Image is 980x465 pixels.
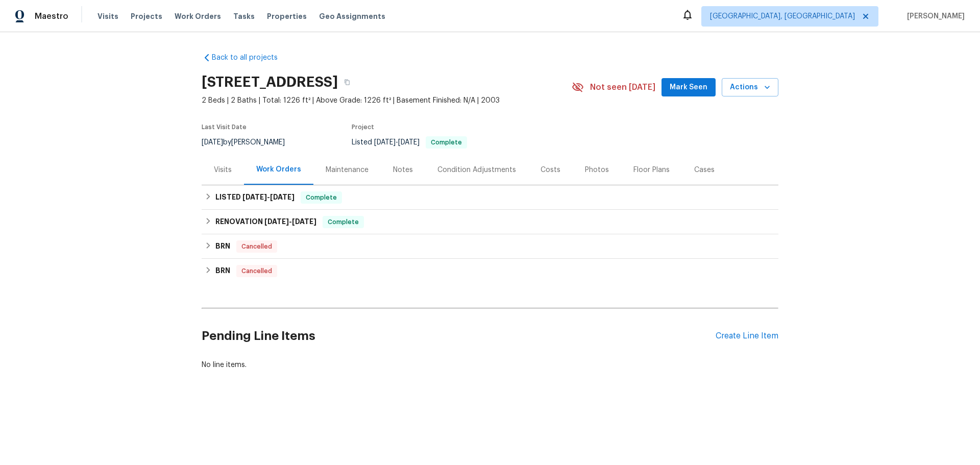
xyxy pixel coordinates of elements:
span: Complete [427,139,466,145]
div: BRN Cancelled [202,234,778,259]
div: Create Line Item [716,331,778,341]
h2: [STREET_ADDRESS] [202,77,338,87]
h6: LISTED [215,191,295,204]
span: Project [352,124,374,130]
button: Actions [722,78,778,97]
div: Notes [393,165,413,175]
div: Work Orders [256,164,301,175]
div: Condition Adjustments [437,165,516,175]
h2: Pending Line Items [202,312,716,360]
h6: RENOVATION [215,216,316,228]
span: Tasks [233,13,255,20]
button: Copy Address [338,73,356,91]
span: [DATE] [292,218,316,225]
span: [DATE] [242,193,267,201]
span: Cancelled [237,266,276,276]
span: Maestro [35,11,68,21]
button: Mark Seen [661,78,716,97]
span: [PERSON_NAME] [903,11,965,21]
div: Costs [541,165,560,175]
span: - [242,193,295,201]
span: Work Orders [175,11,221,21]
span: Geo Assignments [319,11,385,21]
div: No line items. [202,360,778,370]
span: 2 Beds | 2 Baths | Total: 1226 ft² | Above Grade: 1226 ft² | Basement Finished: N/A | 2003 [202,95,572,106]
div: Maintenance [326,165,369,175]
span: Last Visit Date [202,124,247,130]
div: BRN Cancelled [202,259,778,283]
div: Floor Plans [633,165,670,175]
span: Mark Seen [670,81,707,94]
div: Photos [585,165,609,175]
span: - [374,139,420,146]
span: Projects [131,11,162,21]
div: LISTED [DATE]-[DATE]Complete [202,185,778,210]
span: [DATE] [398,139,420,146]
span: Properties [267,11,307,21]
span: [DATE] [270,193,295,201]
span: Not seen [DATE] [590,82,655,92]
span: [GEOGRAPHIC_DATA], [GEOGRAPHIC_DATA] [710,11,855,21]
span: Cancelled [237,241,276,252]
span: Actions [730,81,770,94]
span: [DATE] [374,139,396,146]
div: RENOVATION [DATE]-[DATE]Complete [202,210,778,234]
span: Complete [302,192,341,203]
div: Visits [214,165,232,175]
div: by [PERSON_NAME] [202,136,297,149]
h6: BRN [215,240,230,253]
a: Back to all projects [202,53,300,63]
span: Complete [324,217,363,227]
h6: BRN [215,265,230,277]
span: - [264,218,316,225]
div: Cases [694,165,715,175]
span: [DATE] [202,139,223,146]
span: Listed [352,139,467,146]
span: Visits [97,11,118,21]
span: [DATE] [264,218,289,225]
